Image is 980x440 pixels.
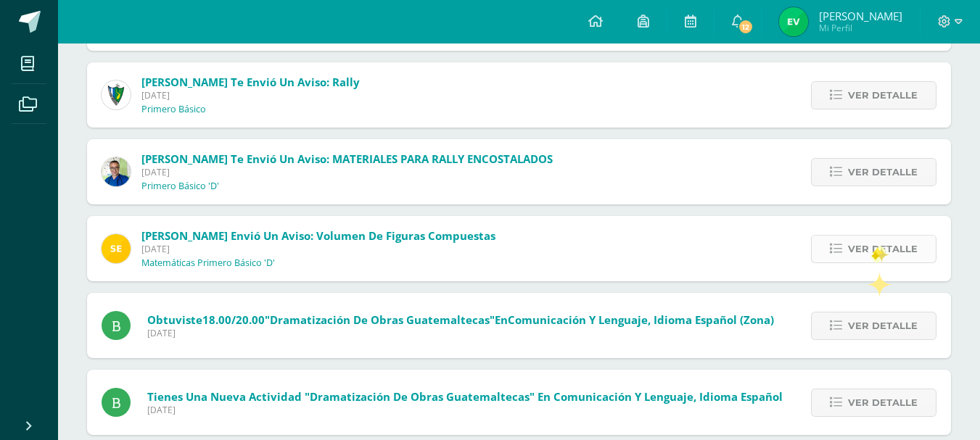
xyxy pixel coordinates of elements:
[848,236,918,262] span: Ver detalle
[819,22,902,34] span: Mi Perfil
[819,9,902,23] span: [PERSON_NAME]
[147,312,774,327] span: Obtuviste en
[141,228,495,243] span: [PERSON_NAME] envió un aviso: Volumen de figuras compuestas
[102,234,131,263] img: 03c2987289e60ca238394da5f82a525a.png
[102,157,131,186] img: 692ded2a22070436d299c26f70cfa591.png
[147,327,774,339] span: [DATE]
[141,89,360,101] span: [DATE]
[141,104,206,115] p: Primero Básico
[147,389,783,404] span: Tienes una nueva actividad "Dramatización de obras guatemaltecas" En Comunicación y Lenguaje, Idi...
[202,312,265,327] span: 18.00/20.00
[265,312,495,327] span: "Dramatización de obras guatemaltecas"
[738,19,754,35] span: 12
[141,243,495,255] span: [DATE]
[848,82,918,109] span: Ver detalle
[141,257,275,269] p: Matemáticas Primero Básico 'D'
[848,159,918,186] span: Ver detalle
[779,7,808,36] img: 2dbed10b0cb3ddddc6c666b9f0b18d18.png
[508,312,774,327] span: Comunicación y Lenguaje, Idioma Español (Zona)
[141,180,219,192] p: Primero Básico 'D'
[141,151,553,166] span: [PERSON_NAME] te envió un aviso: MATERIALES PARA RALLY ENCOSTALADOS
[848,389,918,416] span: Ver detalle
[147,404,783,416] span: [DATE]
[141,166,553,178] span: [DATE]
[102,80,131,109] img: 9f174a157161b4ddbe12118a61fed988.png
[848,312,918,339] span: Ver detalle
[141,75,360,89] span: [PERSON_NAME] te envió un aviso: Rally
